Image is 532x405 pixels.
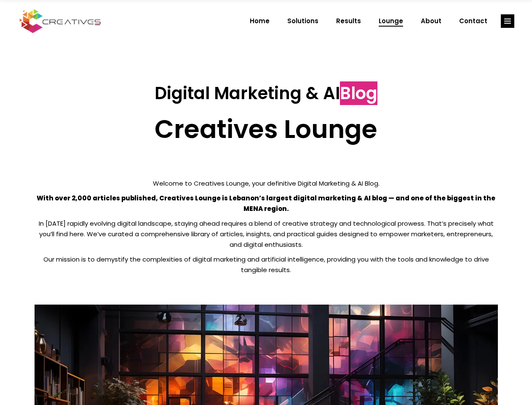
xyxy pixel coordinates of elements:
span: Home [250,10,270,32]
a: Solutions [278,10,327,32]
img: Creatives [18,8,103,34]
a: link [501,14,514,28]
p: In [DATE] rapidly evolving digital landscape, staying ahead requires a blend of creative strategy... [35,218,498,250]
p: Welcome to Creatives Lounge, your definitive Digital Marketing & AI Blog. [35,178,498,189]
a: Lounge [370,10,412,32]
h2: Creatives Lounge [35,114,498,144]
span: Solutions [287,10,318,32]
span: Results [336,10,361,32]
span: About [421,10,441,32]
a: About [412,10,450,32]
span: Contact [459,10,487,32]
span: Lounge [379,10,403,32]
span: Blog [340,81,377,105]
a: Results [327,10,370,32]
a: Contact [450,10,496,32]
strong: With over 2,000 articles published, Creatives Lounge is Lebanon’s largest digital marketing & AI ... [37,194,495,213]
h3: Digital Marketing & AI [35,83,498,103]
a: Home [241,10,278,32]
p: Our mission is to demystify the complexities of digital marketing and artificial intelligence, pr... [35,254,498,275]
